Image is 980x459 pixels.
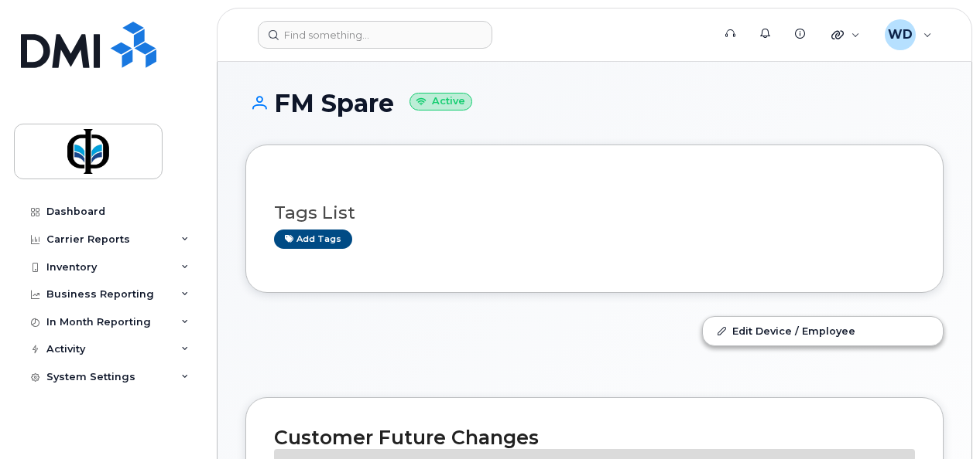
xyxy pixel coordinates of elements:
h2: Customer Future Changes [274,426,915,449]
h3: Tags List [274,203,915,223]
a: Add tags [274,229,352,249]
a: Edit Device / Employee [703,317,943,345]
h1: FM Spare [245,90,944,117]
small: Active [409,93,472,110]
